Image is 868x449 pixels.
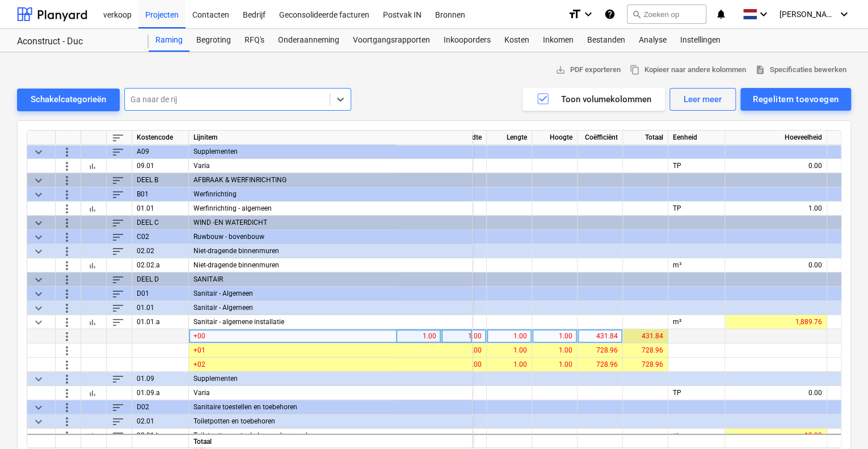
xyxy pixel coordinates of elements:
span: more_vert [60,400,74,414]
span: sort [111,145,125,158]
span: keyboard_arrow_down [32,187,45,201]
i: keyboard_arrow_down [757,7,770,21]
div: DEEL B [132,173,189,187]
div: Toon volumekolommen [536,92,651,107]
div: Bestanden [580,29,632,52]
span: keyboard_arrow_down [32,400,45,414]
div: 728.96 [627,343,663,358]
a: Voortgangsrapporten [346,29,437,52]
span: bar_chart [88,431,97,440]
a: Inkomen [536,29,580,52]
button: Specificaties bewerken [751,61,851,79]
div: Werfinrichting [189,187,473,202]
div: +02 [189,358,473,372]
div: 02.01.b [132,429,189,443]
span: bar_chart [88,388,97,397]
span: more_vert [60,343,74,357]
div: 431.84 [627,329,663,343]
button: Zoeken op [627,5,706,24]
div: +01 [189,343,473,358]
div: 728.96 [582,358,618,372]
button: Kopieer naar andere kolommen [625,61,751,79]
div: Hoogte [532,131,578,145]
div: 1.00 [491,343,527,358]
span: more_vert [60,202,74,215]
span: sort [111,400,125,414]
div: 1.00 [491,358,527,372]
div: Lijnitem [189,131,473,145]
span: more_vert [60,429,74,442]
a: Begroting [189,29,238,52]
div: Regelitem toevoegen [753,92,838,107]
div: TP [668,202,725,216]
div: 1.00 [491,329,527,343]
span: sort [111,414,125,428]
span: sort [111,301,125,314]
div: 02.02 [132,244,189,258]
span: keyboard_arrow_down [32,315,45,329]
div: Totaal [623,131,668,145]
a: Inkooporders [437,29,498,52]
span: keyboard_arrow_down [32,372,45,385]
i: format_size [568,7,582,21]
span: sort [111,429,125,442]
div: Totaal [189,434,473,448]
span: sort [111,131,125,144]
div: 02.02.a [132,258,189,272]
span: more_vert [60,287,74,300]
a: Raming [149,29,189,52]
span: [PERSON_NAME] [779,10,836,19]
span: keyboard_arrow_down [32,216,45,229]
div: Leer meer [684,92,722,107]
button: Leer meer [669,88,736,111]
div: Hoeveelheid [725,131,827,145]
div: 1.00 [537,358,572,372]
button: Toon volumekolommen [523,88,665,111]
div: 1.00 [537,329,572,343]
span: more_vert [60,386,74,400]
span: bar_chart [88,261,97,270]
div: m² [668,315,725,329]
div: 13.00 [730,429,822,443]
span: more_vert [60,315,74,329]
span: more_vert [60,301,74,314]
div: D02 [132,400,189,414]
a: RFQ's [238,29,271,52]
div: Toiletpotten en toebehoren - hangend [189,429,473,443]
div: Kostencode [132,131,189,145]
div: A09 [132,145,189,159]
div: DEEL C [132,216,189,230]
div: 02.01 [132,414,189,429]
div: TP [668,386,725,400]
span: sort [111,173,125,187]
div: 728.96 [627,358,663,372]
span: more_vert [60,145,74,158]
span: bar_chart [88,317,97,326]
a: Kosten [498,29,536,52]
button: Regelitem toevoegen [740,88,851,111]
div: 01.09.a [132,386,189,400]
div: 1.00 [730,202,822,216]
span: description [755,65,765,75]
a: Analyse [632,29,673,52]
div: 01.09 [132,372,189,386]
span: keyboard_arrow_down [32,429,45,442]
div: WIND -EN WATERDICHT [189,216,473,230]
span: more_vert [60,230,74,244]
span: keyboard_arrow_down [32,230,45,244]
span: PDF exporteren [555,64,621,77]
div: Coëfficiënt [578,131,623,145]
span: more_vert [60,372,74,385]
i: notifications [715,7,727,21]
div: SANITAIR [189,272,473,287]
div: 01.01 [132,202,189,216]
i: Kennis basis [604,7,616,21]
span: search [632,10,641,19]
span: keyboard_arrow_down [32,272,45,286]
div: Niet-dragende binnenmuren [189,258,473,272]
span: sort [111,187,125,201]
